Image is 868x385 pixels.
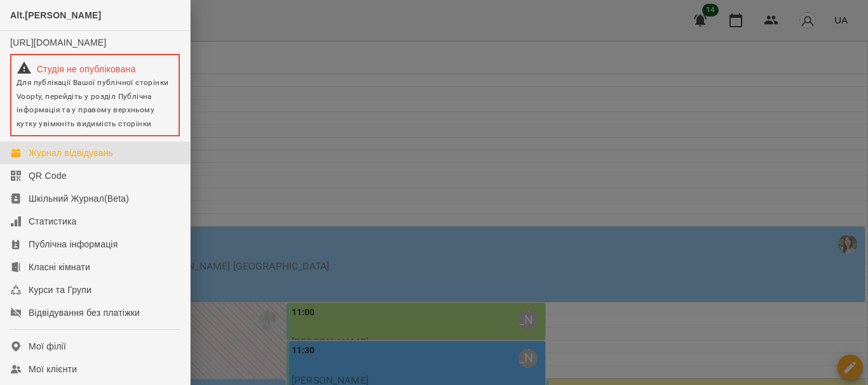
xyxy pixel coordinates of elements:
div: Відвідування без платіжки [29,306,140,319]
div: Мої клієнти [29,363,77,375]
div: Мої філії [29,340,66,353]
div: Шкільний Журнал(Beta) [29,192,129,205]
div: Курси та Групи [29,284,92,296]
span: Alt.[PERSON_NAME] [10,10,101,20]
div: QR Code [29,169,67,182]
div: Журнал відвідувань [29,147,113,159]
a: [URL][DOMAIN_NAME] [10,37,106,48]
div: Студія не опублікована [17,60,173,75]
div: Класні кімнати [29,261,90,273]
div: Статистика [29,215,77,228]
span: Для публікації Вашої публічної сторінки Voopty, перейдіть у розділ Публічна інформація та у право... [17,78,168,128]
div: Публічна інформація [29,238,118,251]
